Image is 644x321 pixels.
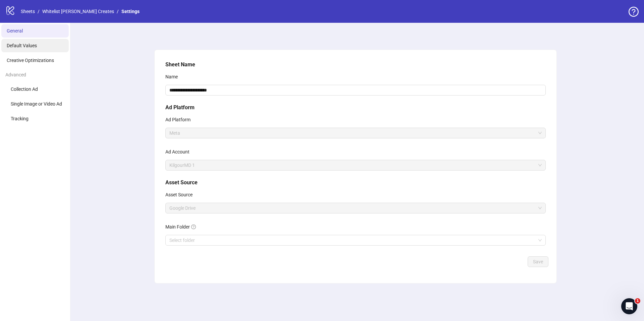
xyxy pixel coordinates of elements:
[165,61,546,69] h5: Sheet Name
[165,71,182,82] label: Name
[19,8,36,15] a: Sheets
[635,298,640,304] span: 1
[11,86,38,92] span: Collection Ad
[528,256,548,267] button: Save
[11,101,62,107] span: Single Image or Video Ad
[11,116,29,121] span: Tracking
[7,43,37,48] span: Default Values
[120,8,141,15] a: Settings
[165,104,546,112] h5: Ad Platform
[169,128,542,138] span: Meta
[165,114,195,125] label: Ad Platform
[38,8,40,15] li: /
[7,58,54,63] span: Creative Optimizations
[629,7,639,17] span: question-circle
[165,189,197,200] label: Asset Source
[7,28,23,34] span: General
[191,224,196,229] span: question-circle
[165,179,546,187] h5: Asset Source
[165,85,546,95] input: Name
[169,160,542,170] span: KilgourMD 1
[621,298,637,314] iframe: Intercom live chat
[165,146,194,157] label: Ad Account
[117,8,119,15] li: /
[169,203,542,213] span: Google Drive
[41,8,115,15] a: Whitelist [PERSON_NAME] Creates
[165,221,200,232] label: Main Folder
